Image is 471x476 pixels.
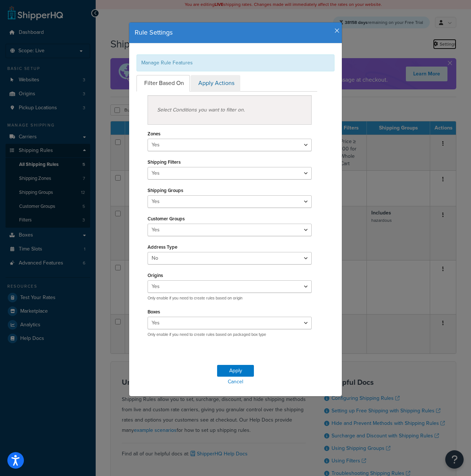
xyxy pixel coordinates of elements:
[148,244,177,250] label: Address Type
[148,273,163,278] label: Origins
[148,188,183,193] label: Shipping Groups
[129,377,342,387] a: Cancel
[135,28,336,38] h4: Rule Settings
[137,54,334,71] div: Manage Rule Features
[148,131,160,136] label: Zones
[148,95,312,125] div: Select Conditions you want to filter on.
[191,75,240,92] a: Apply Actions
[217,365,254,377] button: Apply
[148,332,312,337] p: Only enable if you need to create rules based on packaged box type
[137,75,190,92] a: Filter Based On
[148,159,181,165] label: Shipping Filters
[148,216,185,221] label: Customer Groups
[148,295,312,301] p: Only enable if you need to create rules based on origin
[148,309,160,315] label: Boxes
